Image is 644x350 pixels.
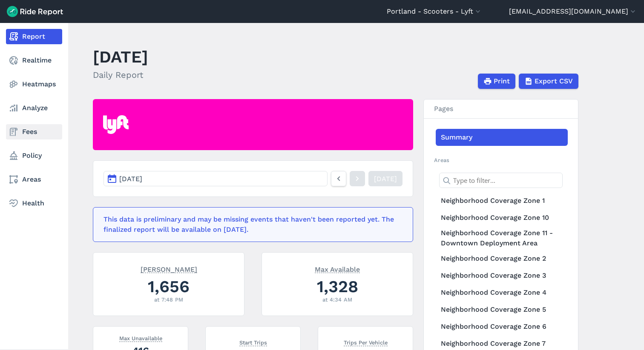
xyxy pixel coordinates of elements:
[272,296,402,304] div: at 4:34 AM
[103,115,129,134] img: Lyft
[478,74,515,89] button: Print
[239,338,267,346] span: Start Trips
[509,6,637,17] button: [EMAIL_ADDRESS][DOMAIN_NAME]
[436,284,568,301] a: Neighborhood Coverage Zone 4
[436,129,568,146] a: Summary
[315,265,360,273] span: Max Available
[103,275,234,298] div: 1,656
[6,196,62,211] a: Health
[424,100,578,119] h3: Pages
[119,175,142,183] span: [DATE]
[6,53,62,68] a: Realtime
[103,296,234,304] div: at 7:48 PM
[439,173,563,188] input: Type to filter...
[387,6,482,17] button: Portland - Scooters - Lyft
[119,333,162,342] span: Max Unavailable
[7,6,63,17] img: Ride Report
[436,318,568,335] a: Neighborhood Coverage Zone 6
[436,226,568,250] a: Neighborhood Coverage Zone 11 - Downtown Deployment Area
[6,29,62,44] a: Report
[6,100,62,116] a: Analyze
[436,250,568,267] a: Neighborhood Coverage Zone 2
[368,171,402,186] a: [DATE]
[494,76,510,86] span: Print
[436,267,568,284] a: Neighborhood Coverage Zone 3
[6,77,62,92] a: Heatmaps
[434,156,568,164] h2: Areas
[272,275,402,298] div: 1,328
[436,192,568,209] a: Neighborhood Coverage Zone 1
[436,301,568,318] a: Neighborhood Coverage Zone 5
[535,76,573,86] span: Export CSV
[344,338,388,346] span: Trips Per Vehicle
[103,214,397,235] div: This data is preliminary and may be missing events that haven't been reported yet. The finalized ...
[6,124,62,139] a: Fees
[141,265,197,273] span: [PERSON_NAME]
[6,172,62,187] a: Areas
[6,148,62,163] a: Policy
[93,45,148,68] h1: [DATE]
[93,68,148,81] h2: Daily Report
[436,209,568,226] a: Neighborhood Coverage Zone 10
[103,171,328,186] button: [DATE]
[519,74,578,89] button: Export CSV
